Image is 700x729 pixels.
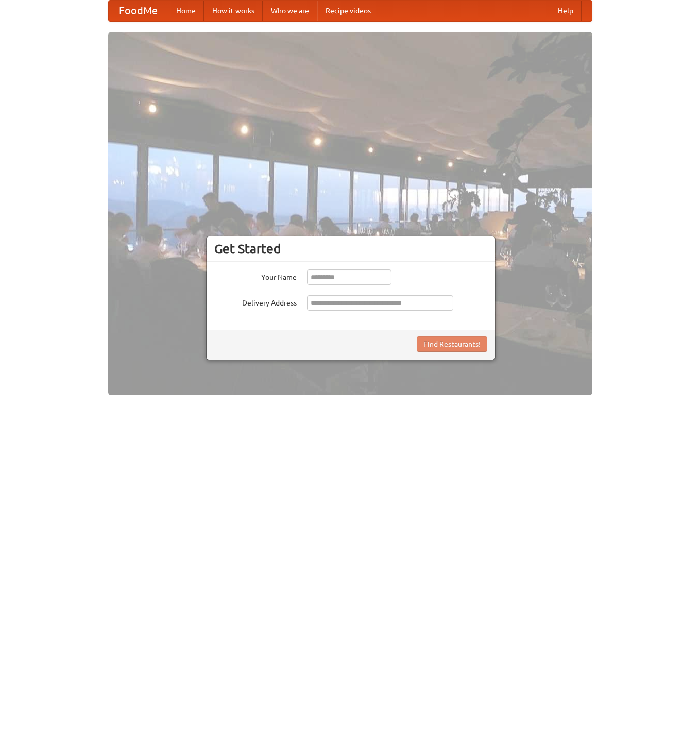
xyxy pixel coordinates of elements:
[214,295,297,308] label: Delivery Address
[168,1,204,21] a: Home
[417,336,487,352] button: Find Restaurants!
[550,1,582,21] a: Help
[263,1,317,21] a: Who we are
[214,269,297,282] label: Your Name
[317,1,379,21] a: Recipe videos
[204,1,263,21] a: How it works
[214,241,487,257] h3: Get Started
[109,1,168,21] a: FoodMe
